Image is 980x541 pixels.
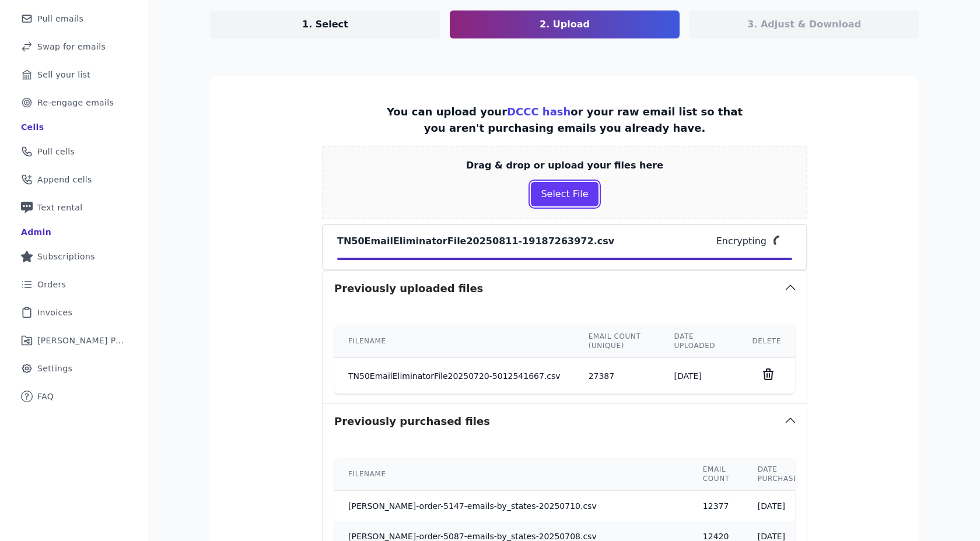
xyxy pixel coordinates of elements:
span: Invoices [37,307,72,318]
td: 27387 [575,358,660,394]
span: Swap for emails [37,41,106,52]
button: Previously uploaded files [323,271,807,306]
a: Append cells [9,167,139,192]
th: Date uploaded [660,325,738,358]
th: Filename [334,458,689,491]
p: 3. Adjust & Download [747,17,861,31]
span: Text rental [37,202,83,213]
h3: Previously uploaded files [334,280,483,297]
a: Invoices [9,300,139,325]
span: Sell your list [37,69,90,80]
a: [PERSON_NAME] Performance [9,328,139,353]
div: Admin [21,226,51,238]
td: [PERSON_NAME]-order-5147-emails-by_states-20250710.csv [334,491,689,522]
span: Re-engage emails [37,97,114,108]
a: FAQ [9,384,139,409]
a: Pull cells [9,139,139,164]
th: Date purchased [744,458,818,491]
p: You can upload your or your raw email list so that you aren't purchasing emails you already have. [383,104,747,136]
button: Select File [531,182,598,206]
a: Text rental [9,195,139,220]
p: TN50EmailEliminatorFile20250811-19187263972.csv [337,234,614,248]
td: TN50EmailEliminatorFile20250720-5012541667.csv [334,358,575,394]
a: Orders [9,272,139,297]
a: Swap for emails [9,34,139,59]
a: Re-engage emails [9,90,139,115]
a: Sell your list [9,62,139,87]
p: 1. Select [302,17,348,31]
span: FAQ [37,391,54,402]
th: Delete [738,325,795,358]
td: [DATE] [660,358,738,394]
span: Subscriptions [37,251,95,262]
span: Append cells [37,174,92,185]
span: Pull emails [37,13,83,24]
a: DCCC hash [507,106,570,118]
h3: Previously purchased files [334,413,490,430]
a: Settings [9,356,139,381]
button: Previously purchased files [323,404,807,439]
span: Settings [37,363,72,374]
span: Pull cells [37,146,75,157]
th: Email count [689,458,744,491]
a: Subscriptions [9,244,139,269]
div: Cells [21,121,44,133]
a: 1. Select [210,10,440,38]
p: 2. Upload [540,17,590,31]
td: [DATE] [744,491,818,522]
span: Orders [37,279,66,290]
a: Pull emails [9,6,139,31]
a: 2. Upload [450,10,680,38]
p: Encrypting [716,234,766,248]
th: Filename [334,325,575,358]
th: Email count (unique) [575,325,660,358]
p: Drag & drop or upload your files here [466,159,663,173]
td: 12377 [689,491,744,522]
span: [PERSON_NAME] Performance [37,335,125,346]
